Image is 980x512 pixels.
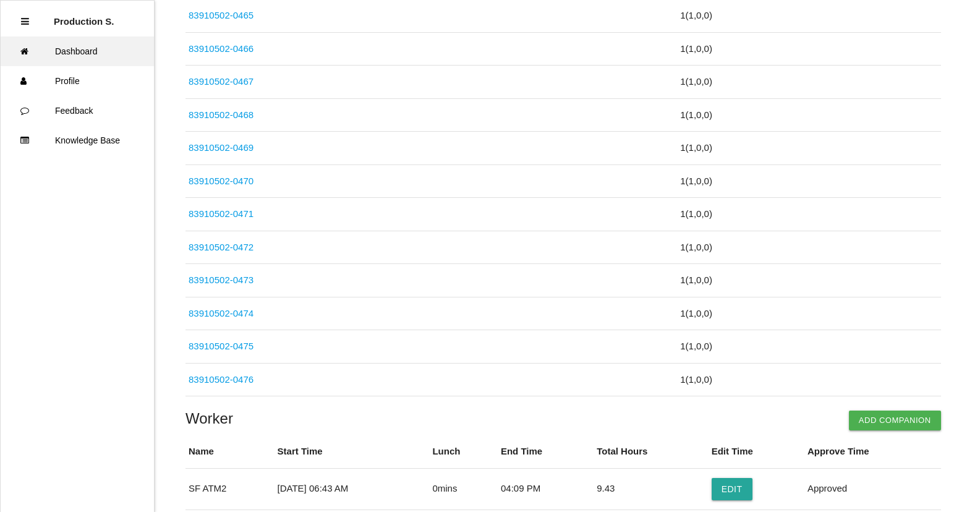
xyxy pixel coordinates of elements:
[677,32,940,66] td: 1 ( 1 , 0 , 0 )
[594,468,708,510] td: 9.43
[189,374,254,385] a: 83910502-0476
[189,43,254,54] a: 83910502-0466
[677,98,940,132] td: 1 ( 1 , 0 , 0 )
[185,468,275,510] td: SF ATM2
[677,297,940,330] td: 1 ( 1 , 0 , 0 )
[189,208,254,219] a: 83910502-0471
[189,275,254,285] a: 83910502-0473
[54,7,114,27] p: Production Shifts
[189,176,254,186] a: 83910502-0470
[429,435,498,468] th: Lunch
[185,435,275,468] th: Name
[677,164,940,198] td: 1 ( 1 , 0 , 0 )
[804,468,941,510] td: Approved
[189,76,254,87] a: 83910502-0467
[677,231,940,264] td: 1 ( 1 , 0 , 0 )
[189,109,254,120] a: 83910502-0468
[677,264,940,297] td: 1 ( 1 , 0 , 0 )
[712,478,752,500] button: Edit
[189,242,254,252] a: 83910502-0472
[677,198,940,231] td: 1 ( 1 , 0 , 0 )
[849,411,941,430] button: Add Companion
[1,36,154,66] a: Dashboard
[189,10,254,20] a: 83910502-0465
[677,132,940,165] td: 1 ( 1 , 0 , 0 )
[275,468,430,510] td: [DATE] 06:43 AM
[189,341,254,351] a: 83910502-0475
[709,435,804,468] th: Edit Time
[429,468,498,510] td: 0 mins
[677,363,940,396] td: 1 ( 1 , 0 , 0 )
[1,96,154,126] a: Feedback
[189,142,254,153] a: 83910502-0469
[594,435,708,468] th: Total Hours
[1,66,154,96] a: Profile
[498,435,594,468] th: End Time
[804,435,941,468] th: Approve Time
[1,126,154,155] a: Knowledge Base
[498,468,594,510] td: 04:09 PM
[185,411,941,427] h4: Worker
[189,308,254,318] a: 83910502-0474
[275,435,430,468] th: Start Time
[677,330,940,364] td: 1 ( 1 , 0 , 0 )
[21,7,29,36] div: Close
[677,66,940,99] td: 1 ( 1 , 0 , 0 )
